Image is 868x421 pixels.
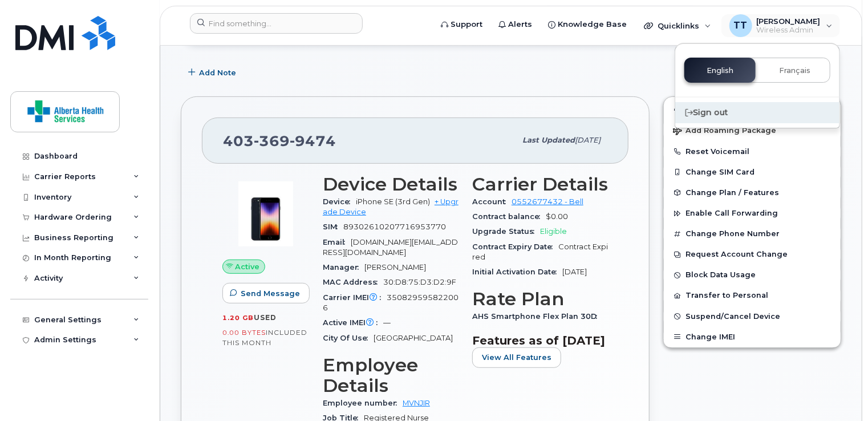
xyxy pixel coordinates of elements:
button: Change SIM Card [664,162,841,183]
span: Quicklinks [658,21,699,30]
span: Wireless Admin [757,26,821,35]
h3: Employee Details [323,355,459,396]
span: 403 [223,132,336,149]
a: Alerts [490,13,540,36]
input: Find something... [190,13,363,34]
span: Français [779,66,810,75]
span: [GEOGRAPHIC_DATA] [374,334,453,342]
span: iPhone SE (3rd Gen) [356,197,430,206]
a: 0552677432 - Bell [512,197,583,206]
span: 369 [254,132,290,149]
a: Knowledge Base [540,13,635,36]
span: [DATE] [562,268,587,276]
button: Change Plan / Features [664,183,841,203]
span: — [383,318,391,327]
span: 9474 [290,132,336,149]
span: Add Note [199,67,236,78]
button: Add Roaming Package [664,118,841,141]
span: $0.00 [546,212,568,221]
span: MAC Address [323,278,383,286]
a: Support [433,13,490,36]
span: [PERSON_NAME] [364,263,426,272]
span: City Of Use [323,334,374,342]
span: 0.00 Bytes [222,329,266,337]
span: Carrier IMEI [323,293,387,302]
span: 30:D8:75:D3:D2:9F [383,278,456,286]
button: Suspend/Cancel Device [664,306,841,327]
h3: Rate Plan [472,289,608,309]
h3: Carrier Details [472,174,608,195]
span: Send Message [241,288,300,299]
span: Last updated [522,136,575,144]
span: Manager [323,263,364,272]
span: Change Plan / Features [686,188,779,197]
span: [DOMAIN_NAME][EMAIL_ADDRESS][DOMAIN_NAME] [323,238,458,257]
button: Request Account Change [664,244,841,265]
span: Support [451,19,482,30]
button: Send Message [222,283,310,303]
span: Contract Expired [472,242,608,261]
span: included this month [222,328,307,347]
h3: Device Details [323,174,459,195]
span: Suspend/Cancel Device [686,312,780,321]
span: [PERSON_NAME] [757,17,821,26]
button: Enable Call Forwarding [664,203,841,224]
a: Edit Device / Employee [664,97,841,118]
h3: Features as of [DATE] [472,334,608,347]
span: Device [323,197,356,206]
div: Sign out [675,102,839,123]
button: Reset Voicemail [664,141,841,162]
span: Employee number [323,399,403,407]
span: Contract balance [472,212,546,221]
span: Active IMEI [323,318,383,327]
button: Transfer to Personal [664,285,841,306]
span: TT [734,19,748,33]
span: 1.20 GB [222,314,254,322]
img: image20231002-3703462-1angbar.jpeg [232,180,300,248]
span: Add Roaming Package [673,126,776,137]
button: Block Data Usage [664,265,841,285]
span: SIM [323,222,343,231]
button: Change Phone Number [664,224,841,244]
span: 89302610207716953770 [343,222,446,231]
span: Contract Expiry Date [472,242,558,251]
span: View All Features [482,352,551,363]
a: MVNJIR [403,399,430,407]
span: Alerts [508,19,532,30]
span: Email [323,238,351,246]
button: Add Note [181,62,246,83]
span: Account [472,197,512,206]
div: Quicklinks [636,14,719,37]
button: View All Features [472,347,561,368]
span: Initial Activation Date [472,268,562,276]
span: 350829595822006 [323,293,459,312]
span: used [254,313,277,322]
span: Knowledge Base [558,19,627,30]
span: AHS Smartphone Flex Plan 30D [472,312,603,321]
span: Upgrade Status [472,227,540,236]
span: Enable Call Forwarding [686,209,778,218]
span: Eligible [540,227,567,236]
button: Change IMEI [664,327,841,347]
span: Active [236,261,260,272]
div: Tim Tweedie [721,14,841,37]
span: [DATE] [575,136,601,144]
